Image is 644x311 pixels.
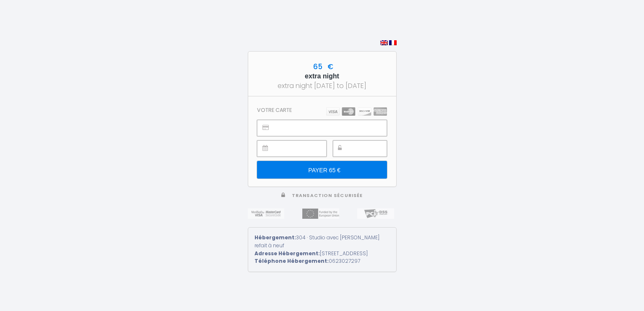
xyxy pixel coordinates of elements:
strong: Téléphone Hébergement: [254,257,329,264]
img: en.png [380,40,388,45]
div: 304 · Studio avec [PERSON_NAME] refait à neuf [254,234,390,250]
iframe: Secure payment input frame [352,141,387,156]
iframe: Secure payment input frame [276,141,326,156]
div: [STREET_ADDRESS] [254,250,390,258]
span: 65 € [311,62,333,72]
input: PAYER 65 € [257,161,387,179]
h3: Votre carte [257,107,292,113]
h5: extra night [256,72,389,80]
img: fr.png [389,40,397,45]
strong: Adresse Hébergement: [254,250,320,257]
img: carts.png [326,107,387,116]
div: 0623027297 [254,257,390,265]
div: extra night [DATE] to [DATE] [256,80,389,91]
strong: Hébergement: [254,234,296,241]
span: Transaction sécurisée [292,192,363,199]
iframe: Secure payment input frame [276,120,386,136]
